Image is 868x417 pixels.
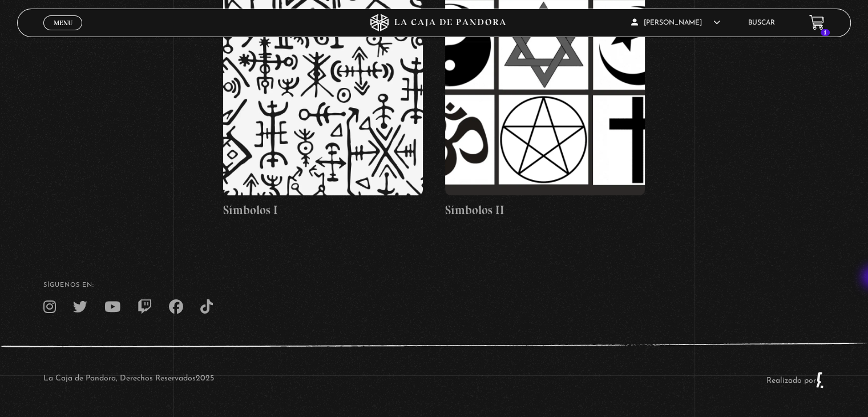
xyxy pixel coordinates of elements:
a: 1 [809,15,825,30]
a: Realizado por [766,376,825,385]
span: Cerrar [50,29,76,37]
h4: Símbolos I [223,201,423,219]
h4: SÍguenos en: [43,282,825,288]
span: Menu [54,19,72,26]
a: Buscar [748,19,775,26]
span: [PERSON_NAME] [631,19,720,26]
p: La Caja de Pandora, Derechos Reservados 2025 [43,371,214,388]
span: 1 [821,29,830,36]
h4: Símbolos II [445,201,645,219]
